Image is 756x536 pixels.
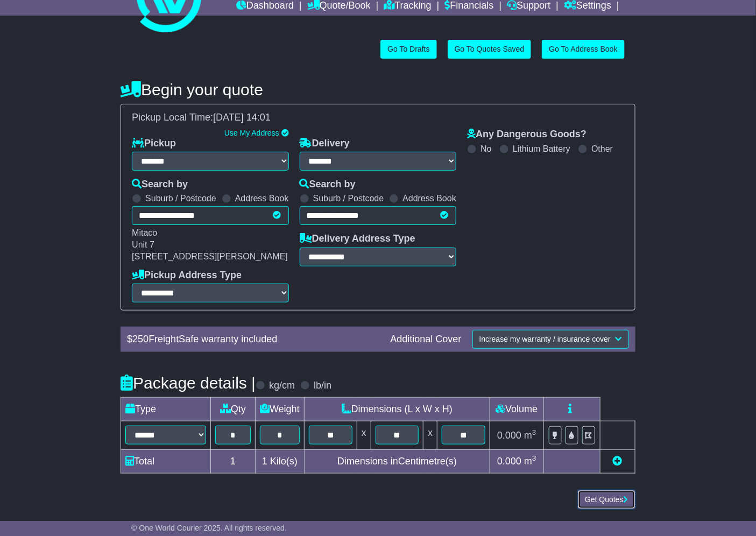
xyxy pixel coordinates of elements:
sup: 3 [532,454,536,462]
sup: 3 [532,428,536,436]
button: Increase my warranty / insurance cover [472,330,629,349]
td: Kilo(s) [255,449,304,473]
span: © One World Courier 2025. All rights reserved. [131,524,287,532]
a: Go To Drafts [380,40,436,59]
a: Add new item [613,456,623,467]
span: m [524,430,536,441]
div: $ FreightSafe warranty included [122,334,385,345]
a: Use My Address [224,129,279,137]
span: 0.000 [497,430,521,441]
span: [STREET_ADDRESS][PERSON_NAME] [132,252,288,261]
label: Search by [132,179,188,191]
label: Pickup [132,138,176,150]
label: Suburb / Postcode [313,193,384,203]
a: Go To Quotes Saved [448,40,532,59]
span: Increase my warranty / insurance cover [479,335,611,343]
span: Mitaco [132,228,157,237]
td: Type [121,398,211,421]
td: x [357,421,371,449]
span: 0.000 [497,456,521,467]
label: Pickup Address Type [132,270,242,281]
td: Volume [490,398,543,421]
div: Pickup Local Time: [126,112,630,124]
label: lb/in [314,380,331,392]
button: Get Quotes [578,490,635,509]
label: Delivery Address Type [300,233,415,245]
td: Total [121,449,211,473]
label: Other [591,144,613,154]
label: Address Book [402,193,456,203]
td: Dimensions (L x W x H) [305,398,490,421]
td: 1 [211,449,256,473]
td: Dimensions in Centimetre(s) [305,449,490,473]
td: Qty [211,398,256,421]
td: Weight [255,398,304,421]
span: [DATE] 14:01 [213,112,271,123]
td: x [423,421,437,449]
span: 1 [262,456,267,467]
a: Go To Address Book [542,40,624,59]
label: kg/cm [269,380,295,392]
label: No [481,144,491,154]
span: Unit 7 [132,240,154,249]
span: m [524,456,536,467]
label: Delivery [300,138,350,150]
label: Any Dangerous Goods? [467,129,587,140]
span: 250 [132,334,149,344]
h4: Package details | [121,374,256,392]
div: Additional Cover [385,334,467,345]
label: Suburb / Postcode [145,193,216,203]
h4: Begin your quote [121,81,635,98]
label: Lithium Battery [513,144,570,154]
label: Search by [300,179,356,191]
label: Address Book [235,193,289,203]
